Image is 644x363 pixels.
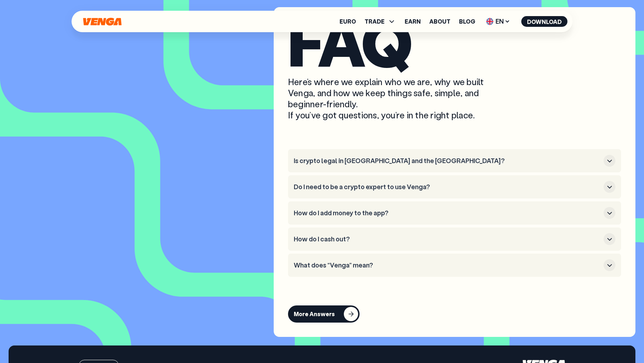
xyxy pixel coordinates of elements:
p: Here’s where we explain who we are, why we built Venga, and how we keep things safe, simple, and ... [288,76,506,121]
span: TRADE [365,19,385,24]
svg: Home [82,18,122,26]
a: About [429,19,450,24]
a: Earn [405,19,421,24]
button: Do I need to be a crypto expert to use Venga? [294,181,615,193]
button: Download [521,16,567,27]
a: Blog [459,19,475,24]
h3: Do I need to be a crypto expert to use Venga? [294,183,601,191]
div: More Answers [294,310,335,318]
button: Is crypto legal in [GEOGRAPHIC_DATA] and the [GEOGRAPHIC_DATA]? [294,155,615,167]
a: Euro [340,19,356,24]
button: How do I add money to the app? [294,207,615,219]
h2: FAQ [288,14,621,69]
span: EN [484,16,513,27]
h3: Is crypto legal in [GEOGRAPHIC_DATA] and the [GEOGRAPHIC_DATA]? [294,157,601,165]
span: TRADE [365,17,396,26]
h3: What does “Venga” mean? [294,261,601,269]
button: What does “Venga” mean? [294,259,615,271]
h3: How do I cash out? [294,235,601,243]
button: More Answers [288,305,360,323]
h3: How do I add money to the app? [294,209,601,217]
button: How do I cash out? [294,233,615,245]
img: flag-uk [486,18,493,25]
